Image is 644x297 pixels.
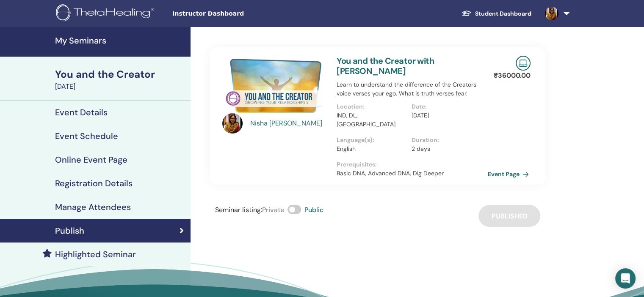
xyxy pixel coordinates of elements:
[337,111,406,129] p: IND, DL, [GEOGRAPHIC_DATA]
[412,136,481,144] p: Duration :
[488,168,532,180] a: Event Page
[55,131,118,141] h4: Event Schedule
[222,56,326,116] img: You and the Creator
[55,67,185,82] div: You and the Creator
[337,80,486,98] p: Learn to understand the difference of the Creators voice verses your ego. What is truth verses fear.
[55,82,185,92] div: [DATE]
[55,226,84,236] h4: Publish
[545,7,558,20] img: default.jpg
[412,111,481,120] p: [DATE]
[337,102,406,111] p: Location :
[304,205,323,214] span: Public
[462,10,472,17] img: graduation-cap-white.svg
[455,6,538,22] a: Student Dashboard
[494,71,531,81] p: ₹ 36000.00
[55,35,185,46] h4: My Seminars
[337,144,406,153] p: English
[412,102,481,111] p: Date :
[50,67,191,92] a: You and the Creator[DATE]
[55,178,133,188] h4: Registration Details
[262,205,284,214] span: Private
[172,9,299,18] span: Instructor Dashboard
[337,160,486,169] p: Prerequisites :
[337,169,486,178] p: Basic DNA, Advanced DNA, Dig Deeper
[55,155,127,165] h4: Online Event Page
[337,136,406,144] p: Language(s) :
[615,268,636,289] div: Open Intercom Messenger
[215,205,262,214] span: Seminar listing :
[55,249,136,259] h4: Highlighted Seminar
[337,55,434,76] a: You and the Creator with [PERSON_NAME]
[516,56,531,71] img: Live Online Seminar
[412,144,481,153] p: 2 days
[56,4,157,23] img: logo.png
[222,113,243,134] img: default.jpg
[55,202,131,212] h4: Manage Attendees
[250,118,329,128] a: Nisha [PERSON_NAME]
[55,107,108,117] h4: Event Details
